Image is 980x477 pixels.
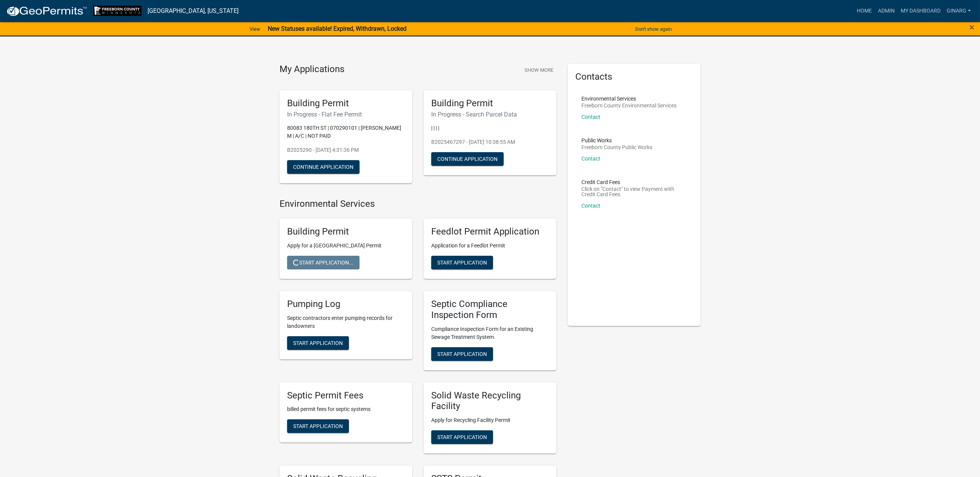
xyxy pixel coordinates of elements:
a: [GEOGRAPHIC_DATA], [US_STATE] [148,5,239,17]
h5: Building Permit [431,98,549,109]
span: Start Application... [293,260,353,266]
a: ginarg [944,4,974,18]
p: Application for a Feedlot Permit [431,242,549,250]
p: | | | | [431,124,549,132]
p: Environmental Services [581,96,677,101]
h4: Environmental Services [280,198,556,209]
a: Admin [875,4,898,18]
span: Start Application [293,423,343,429]
p: Credit Card Fees [581,179,687,185]
button: Start Application [287,419,349,433]
button: Close [969,23,974,32]
button: Continue Application [431,152,504,166]
span: Start Application [437,434,487,440]
p: Apply for Recycling Facility Permit [431,416,549,424]
p: Apply for a [GEOGRAPHIC_DATA] Permit [287,242,405,250]
strong: New Statuses available! Expired, Withdrawn, Locked [268,25,407,32]
a: Contact [581,114,600,120]
span: × [969,22,974,33]
p: B2025290 - [DATE] 4:31:36 PM [287,146,405,154]
a: Contact [581,156,600,162]
p: 80083 180TH ST | 070290101 | [PERSON_NAME] M | A/C | NOT PAID [287,124,405,140]
h5: Feedlot Permit Application [431,226,549,237]
a: View [247,23,263,35]
h5: Septic Compliance Inspection Form [431,299,549,321]
a: Contact [581,203,600,209]
p: Compliance Inspection Form for an Existing Sewage Treatment System. [431,325,549,341]
p: billed permit fees for septic systems [287,405,405,413]
p: Click on "Contact" to view Payment with Credit Card Fees. [581,186,687,197]
button: Show More [521,64,556,76]
p: Freeborn County Environmental Services [581,103,677,108]
button: Don't show again [632,23,675,35]
a: My Dashboard [898,4,944,18]
button: Start Application... [287,256,360,269]
span: Start Application [293,340,343,346]
button: Start Application [287,336,349,350]
h5: Building Permit [287,98,405,109]
h5: Septic Permit Fees [287,390,405,401]
h5: Contacts [575,71,693,82]
h5: Solid Waste Recycling Facility [431,390,549,412]
button: Start Application [431,347,493,361]
p: Septic contractors enter pumping records for landowners [287,314,405,330]
span: Start Application [437,260,487,266]
button: Start Application [431,256,493,269]
img: Freeborn County, Minnesota [93,6,141,16]
h5: Building Permit [287,226,405,237]
button: Continue Application [287,160,360,174]
button: Start Application [431,430,493,444]
p: Freeborn County Public Works [581,145,652,150]
h4: My Applications [280,64,344,75]
p: B2025467297 - [DATE] 10:38:55 AM [431,138,549,146]
p: Public Works [581,138,652,143]
span: Start Application [437,351,487,357]
h6: In Progress - Search Parcel Data [431,111,549,118]
a: Home [854,4,875,18]
h6: In Progress - Flat Fee Permit [287,111,405,118]
h5: Pumping Log [287,299,405,310]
